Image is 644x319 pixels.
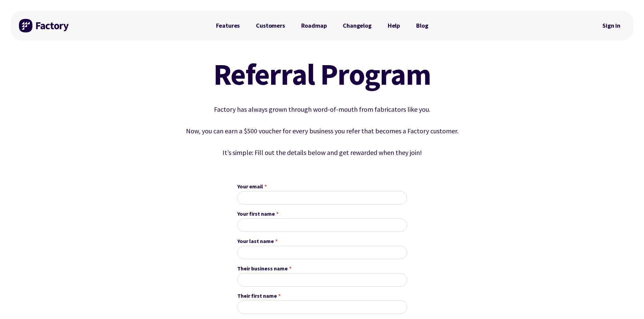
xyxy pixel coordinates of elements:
[208,19,248,32] a: Features
[237,264,288,273] span: Their business name
[237,292,277,300] span: Their first name
[168,147,476,158] p: It’s simple: Fill out the details below and get rewarded when they join!
[208,19,436,32] nav: Primary Navigation
[237,210,275,218] span: Your first name
[598,18,625,33] nav: Secondary Navigation
[248,19,293,32] a: Customers
[408,19,436,32] a: Blog
[293,19,335,32] a: Roadmap
[598,18,625,33] a: Sign in
[168,59,476,89] h1: Referral Program
[380,19,408,32] a: Help
[237,182,263,191] span: Your email
[19,19,70,32] img: Factory
[168,126,476,136] p: Now, you can earn a $500 voucher for every business you refer that becomes a Factory customer.
[237,237,274,246] span: Your last name
[168,104,476,115] p: Factory has always grown through word-of-mouth from fabricators like you.
[335,19,379,32] a: Changelog
[610,287,644,319] iframe: Chat Widget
